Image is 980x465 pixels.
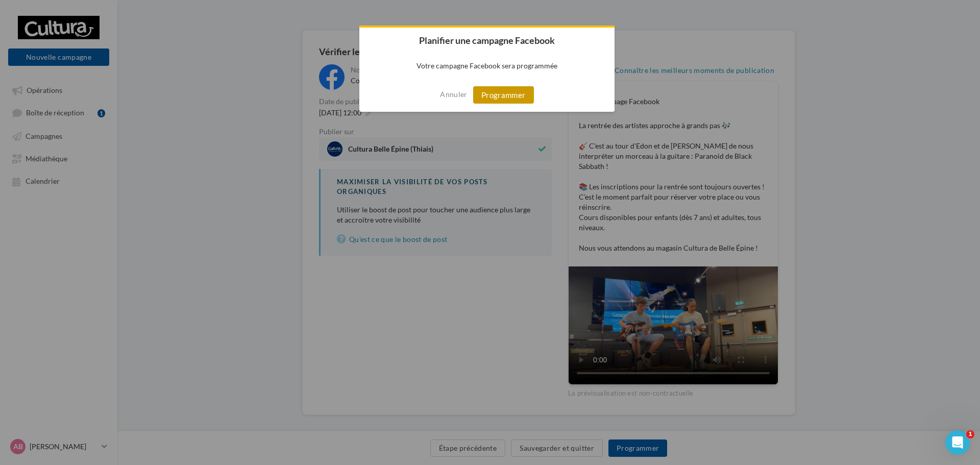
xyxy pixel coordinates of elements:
button: Annuler [440,86,467,103]
button: Programmer [473,86,534,104]
p: Votre campagne Facebook sera programmée [359,53,615,78]
h2: Planifier une campagne Facebook [359,28,615,53]
iframe: Intercom live chat [945,430,970,455]
span: 1 [966,430,974,438]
